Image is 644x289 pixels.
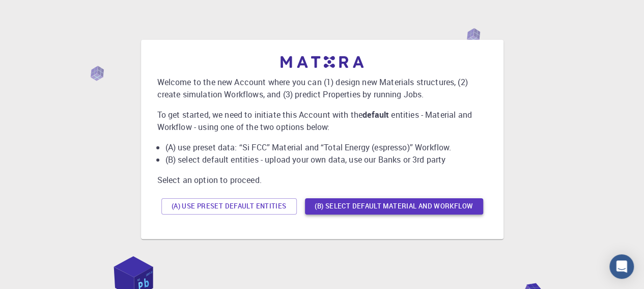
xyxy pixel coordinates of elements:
[157,109,487,133] p: To get started, we need to initiate this Account with the entities - Material and Workflow - usin...
[165,141,487,153] li: (A) use preset data: “Si FCC” Material and “Total Energy (espresso)” Workflow.
[609,254,634,279] div: Open Intercom Messenger
[281,56,364,68] img: logo
[161,198,297,215] button: (A) Use preset default entities
[157,76,487,100] p: Welcome to the new Account where you can (1) design new Materials structures, (2) create simulati...
[305,198,483,215] button: (B) Select default material and workflow
[157,174,487,186] p: Select an option to proceed.
[165,153,487,166] li: (B) select default entities - upload your own data, use our Banks or 3rd party
[362,109,389,120] b: default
